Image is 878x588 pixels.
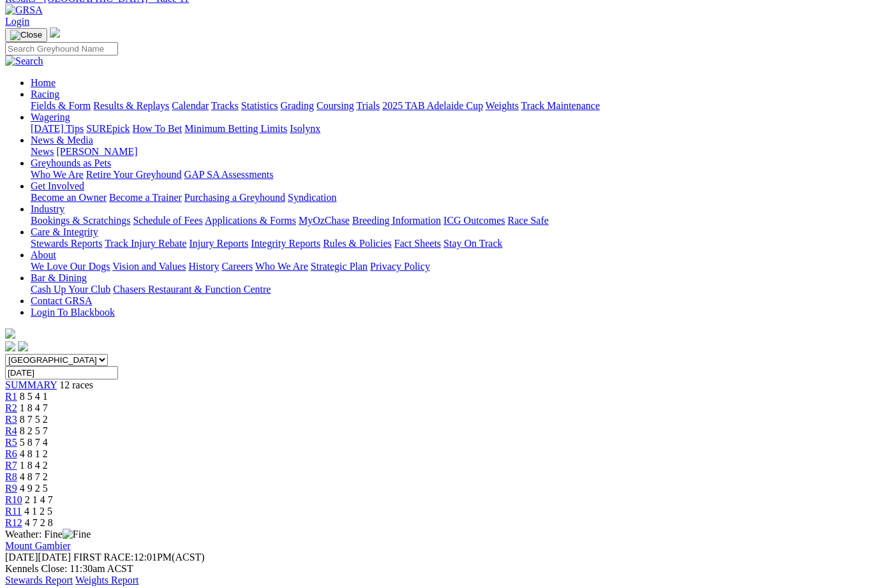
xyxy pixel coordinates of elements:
a: R7 [5,460,17,471]
img: logo-grsa-white.png [50,27,60,38]
a: R4 [5,425,17,436]
a: Become an Owner [31,192,107,203]
input: Search [5,42,118,55]
a: Login [5,16,29,27]
span: [DATE] [5,552,38,562]
a: Syndication [288,192,336,203]
a: 2025 TAB Adelaide Cup [382,100,483,111]
span: Weather: Fine [5,529,91,540]
span: 12 races [59,379,93,390]
a: [DATE] Tips [31,123,84,134]
a: ICG Outcomes [443,215,505,226]
a: Stewards Report [5,575,73,585]
a: Vision and Values [112,261,186,272]
a: Injury Reports [189,238,248,249]
a: Strategic Plan [311,261,368,272]
a: Applications & Forms [205,215,296,226]
a: R3 [5,414,17,425]
button: Toggle navigation [5,28,47,42]
span: 8 5 4 1 [20,391,48,402]
a: R11 [5,506,22,517]
a: Results & Replays [93,100,169,111]
a: Integrity Reports [251,238,320,249]
span: FIRST RACE: [73,552,133,562]
a: Bookings & Scratchings [31,215,130,226]
a: SUMMARY [5,379,57,390]
a: R6 [5,448,17,459]
a: Racing [31,89,59,99]
div: Bar & Dining [31,284,873,295]
img: Search [5,55,43,67]
a: MyOzChase [299,215,350,226]
a: Home [31,77,56,88]
span: 1 8 4 2 [20,460,48,471]
img: GRSA [5,4,43,16]
a: Cash Up Your Club [31,284,110,295]
img: facebook.svg [5,341,15,351]
span: 8 7 5 2 [20,414,48,425]
a: Rules & Policies [323,238,392,249]
a: Trials [356,100,380,111]
a: Isolynx [290,123,320,134]
a: R1 [5,391,17,402]
a: Coursing [316,100,354,111]
a: Statistics [241,100,278,111]
input: Select date [5,366,118,379]
a: Stay On Track [443,238,502,249]
a: Calendar [172,100,209,111]
div: Racing [31,100,873,112]
a: R9 [5,483,17,494]
a: R10 [5,494,22,505]
span: 5 8 7 4 [20,437,48,448]
span: 4 8 7 2 [20,471,48,482]
a: Grading [281,100,314,111]
a: Care & Integrity [31,226,98,237]
a: Stewards Reports [31,238,102,249]
a: Greyhounds as Pets [31,158,111,168]
a: R2 [5,402,17,413]
a: Track Maintenance [521,100,600,111]
div: Industry [31,215,873,226]
img: logo-grsa-white.png [5,328,15,339]
div: Care & Integrity [31,238,873,249]
a: Tracks [211,100,239,111]
a: Minimum Betting Limits [184,123,287,134]
span: [DATE] [5,552,71,562]
span: 2 1 4 7 [25,494,53,505]
a: Fields & Form [31,100,91,111]
a: Breeding Information [352,215,441,226]
a: How To Bet [133,123,182,134]
a: SUREpick [86,123,130,134]
a: R8 [5,471,17,482]
a: Get Involved [31,180,84,191]
a: R12 [5,517,22,528]
a: R5 [5,437,17,448]
span: 8 2 5 7 [20,425,48,436]
a: News & Media [31,135,93,145]
img: Close [10,30,42,40]
img: twitter.svg [18,341,28,351]
img: Fine [63,529,91,540]
div: Kennels Close: 11:30am ACST [5,563,873,575]
a: Bar & Dining [31,272,87,283]
span: 12:01PM(ACST) [73,552,205,562]
a: Contact GRSA [31,295,92,306]
a: History [188,261,219,272]
span: 1 8 4 7 [20,402,48,413]
div: About [31,261,873,272]
a: Mount Gambier [5,540,71,551]
a: Industry [31,203,64,214]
